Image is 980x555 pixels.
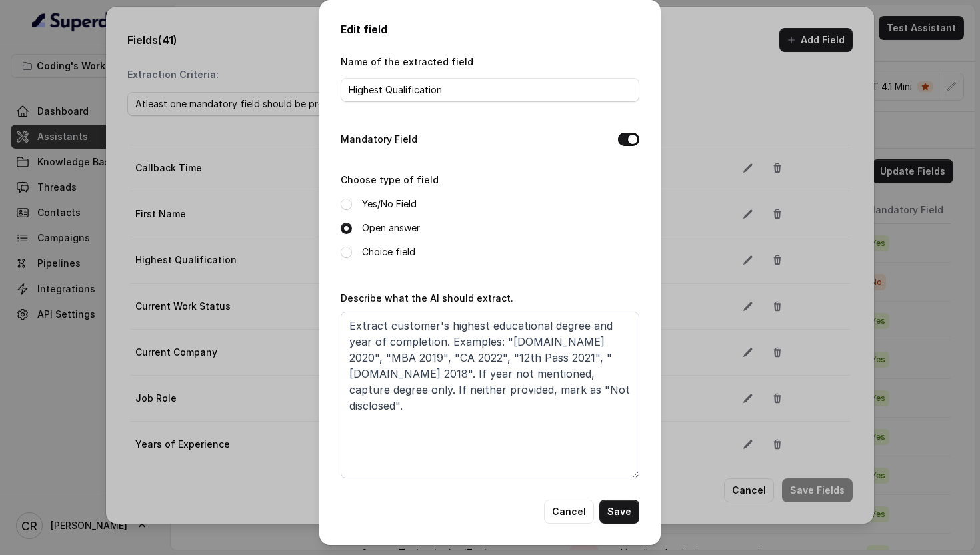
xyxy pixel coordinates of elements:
button: Cancel [544,500,594,524]
button: Save [599,500,639,524]
label: Choice field [362,244,415,260]
label: Describe what the AI should extract. [341,292,513,304]
label: Choose type of field [341,174,439,185]
textarea: Extract customer's highest educational degree and year of completion. Examples: "[DOMAIN_NAME] 20... [341,312,639,478]
label: Yes/No Field [362,196,417,212]
label: Open answer [362,220,420,236]
h2: Edit field [341,21,639,37]
label: Name of the extracted field [341,56,473,67]
label: Mandatory Field [341,131,417,147]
